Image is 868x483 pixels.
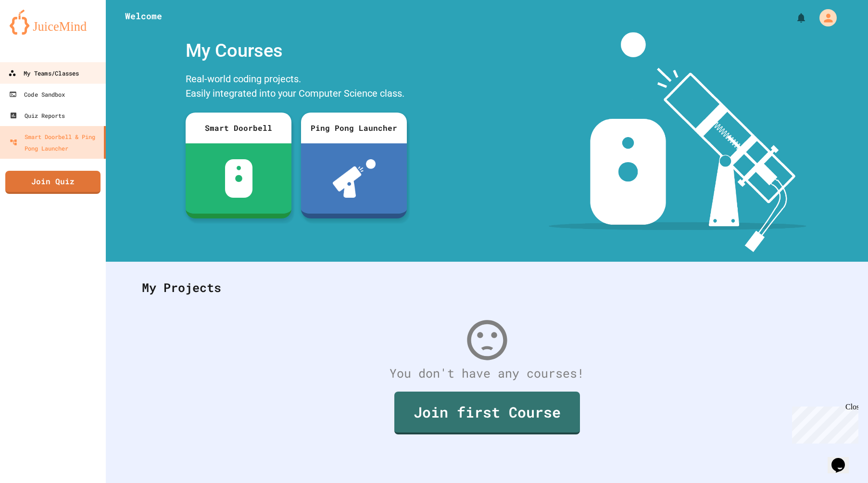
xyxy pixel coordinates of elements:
div: My Notifications [778,10,809,26]
img: logo-orange.svg [10,10,96,35]
div: My Courses [181,32,412,69]
div: My Projects [132,269,842,306]
a: Join Quiz [5,171,101,194]
div: You don't have any courses! [132,364,842,382]
div: Smart Doorbell & Ping Pong Launcher [10,131,100,154]
img: banner-image-my-projects.png [549,32,806,252]
img: sdb-white.svg [225,159,252,198]
iframe: chat widget [828,445,858,473]
img: ppl-with-ball.png [333,159,376,198]
div: Real-world coding projects. Easily integrated into your Computer Science class. [181,69,412,105]
div: Code Sandbox [9,89,65,100]
div: Ping Pong Launcher [301,113,407,143]
a: Join first Course [394,392,580,434]
div: Quiz Reports [10,110,65,121]
div: Smart Doorbell [186,113,291,143]
div: My Account [809,7,839,29]
div: Chat with us now!Close [4,4,66,61]
div: My Teams/Classes [8,67,79,79]
iframe: chat widget [788,403,858,444]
